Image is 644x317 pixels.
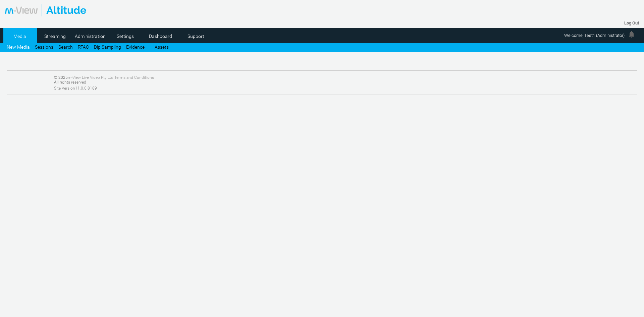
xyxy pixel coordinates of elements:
a: Media [3,31,36,41]
a: Settings [109,31,142,41]
img: bell24.png [628,30,636,38]
a: Streaming [39,31,71,41]
a: Sessions [35,44,53,50]
a: Administration [74,31,106,41]
a: Support [179,31,212,41]
a: Dip Sampling [94,44,121,50]
a: Log Out [624,20,639,25]
a: New Media [7,44,30,50]
a: RTAC [78,44,89,50]
a: Assets [155,44,169,50]
span: Welcome, Test1 (Administrator) [564,33,625,38]
div: Site Version [54,86,635,91]
a: m-View Live Video Pty Ltd [68,75,113,80]
a: Evidence [126,44,145,50]
a: Dashboard [144,31,177,41]
div: © 2025 | All rights reserved [54,75,635,91]
a: Search [58,44,73,50]
span: 11.0.0.8189 [75,86,97,91]
a: Terms and Conditions [114,75,154,80]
